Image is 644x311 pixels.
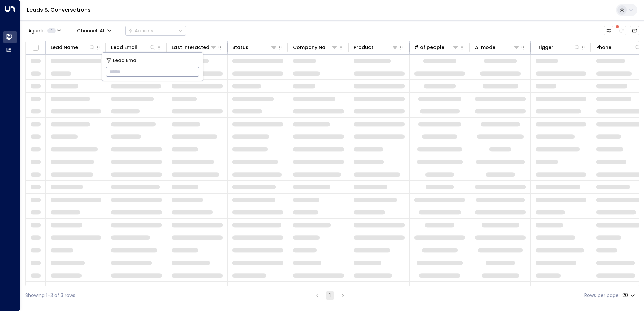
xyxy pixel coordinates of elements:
span: All [100,28,106,33]
div: Showing 1-3 of 3 rows [25,292,75,299]
div: Last Interacted [172,43,210,51]
div: Trigger [536,43,580,51]
div: Phone [596,43,611,51]
button: Agents1 [25,26,63,35]
div: Status [232,43,248,51]
button: Customize [604,26,613,35]
div: Product [354,43,373,51]
div: Lead Name [51,43,78,51]
div: Company Name [293,43,338,51]
div: # of people [414,43,444,51]
div: Trigger [536,43,553,51]
div: Product [354,43,398,51]
div: Lead Email [111,43,156,51]
div: 20 [622,290,636,300]
div: Lead Name [51,43,95,51]
label: Rows per page: [584,292,620,299]
div: AI mode [475,43,495,51]
div: Status [232,43,277,51]
span: There are new threads available. Refresh the grid to view the latest updates. [617,26,626,35]
div: # of people [414,43,459,51]
span: Lead Email [113,57,139,64]
button: page 1 [326,291,334,300]
div: Actions [128,28,153,34]
div: Last Interacted [172,43,217,51]
span: Agents [28,28,45,33]
button: Archived Leads [630,26,639,35]
div: AI mode [475,43,520,51]
button: Channel:All [74,26,114,35]
button: Actions [125,26,186,36]
div: Lead Email [111,43,137,51]
span: Channel: [74,26,114,35]
div: Company Name [293,43,331,51]
nav: pagination navigation [313,291,347,300]
div: Button group with a nested menu [125,26,186,36]
div: Phone [596,43,641,51]
span: 1 [47,28,56,33]
a: Leads & Conversations [27,6,91,14]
